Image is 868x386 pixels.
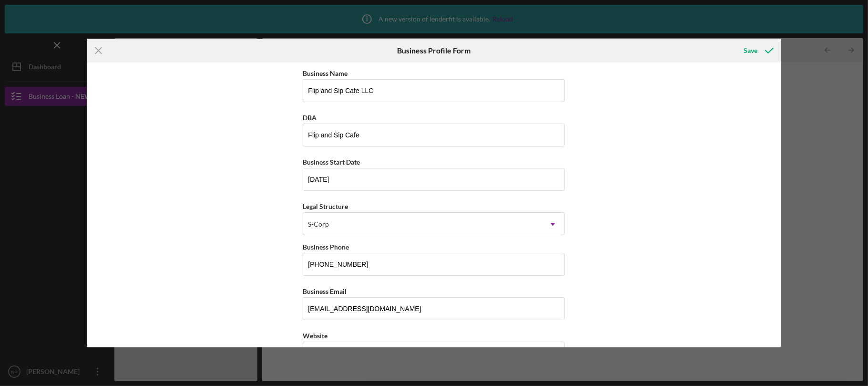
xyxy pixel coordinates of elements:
label: Website [303,332,327,340]
label: Business Email [303,287,347,295]
div: Save [744,41,757,60]
button: Save [734,41,781,60]
div: S-Corp [308,220,329,228]
label: DBA [303,114,317,122]
label: Business Phone [303,243,349,251]
label: Business Start Date [303,158,360,166]
h6: Business Profile Form [397,46,470,55]
label: Business Name [303,69,347,77]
